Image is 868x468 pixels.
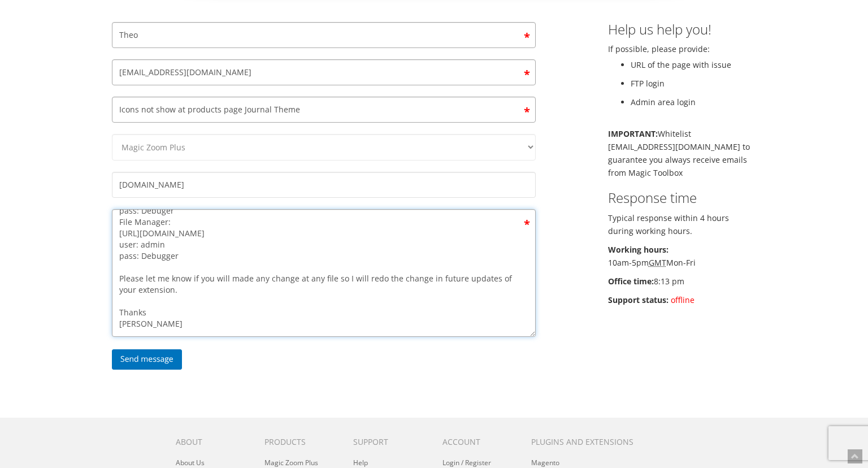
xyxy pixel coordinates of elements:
p: Whitelist [EMAIL_ADDRESS][DOMAIN_NAME] to guarantee you always receive emails from Magic Toolbox [608,127,757,179]
p: 8:13 pm [608,275,757,288]
div: If possible, please provide: [600,22,765,312]
input: Your website [112,172,536,198]
input: Your name [112,22,536,48]
p: 10am-5pm Mon-Fri [608,243,757,269]
form: Contact form [112,22,536,375]
a: Magic Zoom Plus [264,458,318,467]
span: offline [671,294,695,305]
input: Subject [112,97,536,123]
a: Magento [531,458,559,467]
h3: Response time [608,190,757,205]
acronym: Greenwich Mean Time [649,257,666,268]
input: Send message [112,349,182,370]
li: FTP login [631,77,757,90]
b: Office time: [608,276,654,287]
input: Email [112,59,536,85]
b: Support status: [608,294,669,305]
h6: Plugins and extensions [531,437,648,446]
a: About Us [176,458,205,467]
a: Login / Register [442,458,491,467]
h6: Products [264,437,336,446]
p: Typical response within 4 hours during working hours. [608,211,757,237]
h6: Support [353,437,425,446]
b: IMPORTANT: [608,128,658,139]
b: Working hours: [608,244,669,255]
a: Help [353,458,368,467]
li: Admin area login [631,96,757,109]
h6: Account [442,437,514,446]
li: URL of the page with issue [631,58,757,71]
h6: About [176,437,248,446]
h3: Help us help you! [608,22,757,37]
